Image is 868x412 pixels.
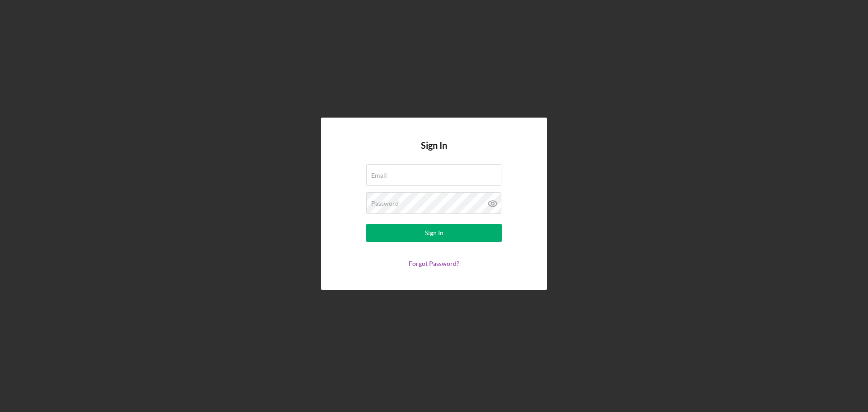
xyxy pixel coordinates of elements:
[425,224,443,242] div: Sign In
[371,200,399,207] label: Password
[409,260,459,267] a: Forgot Password?
[371,172,387,179] label: Email
[421,140,447,164] h4: Sign In
[366,224,502,242] button: Sign In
